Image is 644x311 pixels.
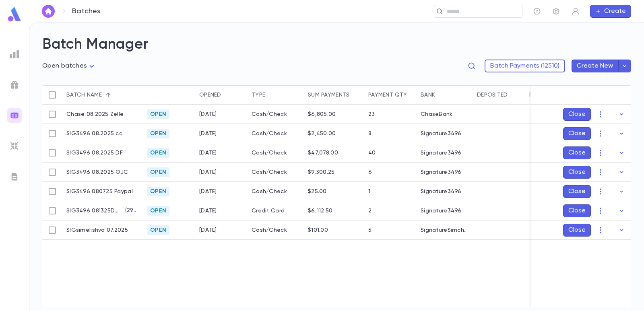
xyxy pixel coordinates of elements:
div: Payment qty [364,85,417,105]
div: $9,300.25 [308,169,335,175]
h2: Batch Manager [42,36,631,54]
button: Create [590,5,631,18]
button: Close [563,108,591,121]
img: letters_grey.7941b92b52307dd3b8a917253454ce1c.svg [10,172,19,181]
div: 7/21/2025 [199,227,217,233]
div: Opened [195,85,248,105]
div: 8/7/2025 [199,188,217,195]
div: Batch name [62,85,143,105]
div: 40 [368,150,376,156]
button: Close [563,185,591,198]
div: 1 [368,188,370,195]
div: 7/31/2025 [199,130,217,137]
img: home_white.a664292cf8c1dea59945f0da9f25487c.svg [43,8,53,14]
div: 8 [368,130,372,137]
button: Close [563,146,591,159]
img: logo [6,6,23,22]
div: Deposited [477,85,508,105]
div: Sum payments [304,85,364,105]
div: 6 [368,169,372,175]
div: Deposited [473,85,525,105]
button: Close [563,127,591,140]
div: SignatureSimchasElisheva [421,227,469,233]
div: Type [248,85,304,105]
div: Signature3496 [421,169,462,175]
div: $6,112.50 [308,208,333,214]
p: Chase 08.2025 Zelle [66,111,124,117]
span: Open [147,227,169,233]
span: Open [147,169,169,175]
button: Create New [572,60,618,72]
div: 8/13/2025 [199,208,217,214]
span: Open batches [42,63,87,69]
span: Open [147,150,169,156]
button: Batch Payments (12510) [485,60,565,72]
div: Recorded [529,85,560,105]
div: 8/1/2025 [199,150,217,156]
div: Opened [199,85,221,105]
div: Open batches [42,60,97,72]
div: $47,078.00 [308,150,338,156]
img: campaigns_grey.99e729a5f7ee94e3726e6486bddda8f1.svg [10,80,19,90]
p: SIG3496 08.2025 DF [66,150,123,156]
span: Open [147,111,169,117]
div: Bank [417,85,473,105]
div: 8/1/2025 [199,111,217,117]
span: Open [147,188,169,195]
p: Batches [72,7,100,16]
p: ( 2930 ) [122,207,139,215]
p: SIG3496 08.2025 OJC [66,169,128,175]
div: Cash/Check [248,163,304,182]
p: SIG3496 08.2025 cc [66,130,122,137]
div: Cash/Check [248,105,304,124]
img: batches_gradient.0a22e14384a92aa4cd678275c0c39cc4.svg [10,111,19,120]
button: Sort [102,89,115,101]
div: 2 [368,208,372,214]
div: Signature3496 [421,188,462,195]
div: $2,450.00 [308,130,336,137]
button: Close [563,224,591,237]
div: Type [252,85,265,105]
div: Cash/Check [248,182,304,201]
p: SIG3496 080725 Paypal [66,188,133,195]
div: Payment qty [368,85,407,105]
div: Cash/Check [248,220,304,240]
div: Credit Card [248,201,304,220]
div: Sum payments [308,85,349,105]
div: Signature3496 [421,208,462,214]
div: 23 [368,111,375,117]
div: Batch name [66,85,102,105]
button: Close [563,166,591,179]
div: 5 [368,227,372,233]
span: Open [147,208,169,214]
div: $6,805.00 [308,111,336,117]
div: Cash/Check [248,143,304,163]
div: Bank [421,85,435,105]
div: Signature3496 [421,130,462,137]
p: SIGsimelishva 07.2025 [66,227,128,233]
img: imports_grey.530a8a0e642e233f2baf0ef88e8c9fcb.svg [10,141,19,151]
div: Signature3496 [421,150,462,156]
div: ChaseBank [421,111,453,117]
div: Recorded [525,85,578,105]
p: SIG3496 081325DMFcc [66,208,122,214]
div: $25.00 [308,188,327,195]
div: 8/1/2025 [199,169,217,175]
span: Open [147,130,169,137]
div: Cash/Check [248,124,304,143]
button: Close [563,204,591,217]
div: $101.00 [308,227,328,233]
img: reports_grey.c525e4749d1bce6a11f5fe2a8de1b229.svg [10,49,19,59]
